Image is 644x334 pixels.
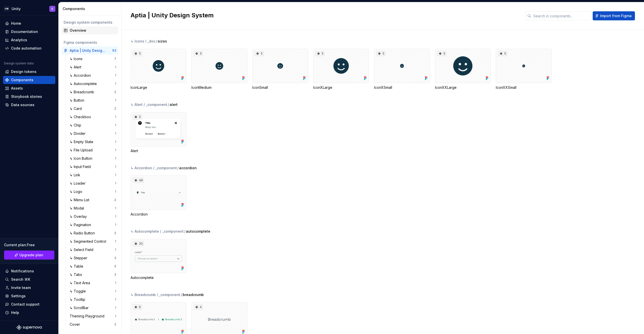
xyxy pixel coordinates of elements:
[191,85,247,90] div: IconMedium
[70,73,93,78] div: ↳ Accordion
[133,241,144,246] div: 30
[68,71,118,79] a: ↳ Accordion1
[115,148,116,152] div: 1
[68,196,118,204] a: ↳ Menu List2
[64,40,116,45] div: Figma components
[115,314,116,318] div: 1
[531,11,591,20] input: Search in components...
[3,275,55,283] button: Search ⌘K
[70,222,93,227] div: ↳ Pagination
[68,105,118,113] a: ↳ Card2
[133,51,142,56] div: 5
[70,206,86,211] div: ↳ Modal
[255,51,264,56] div: 5
[496,49,552,90] div: 5IconXXSmall
[131,49,186,90] div: 5IconLarge
[115,98,116,102] div: 1
[70,90,96,95] div: ↳ Breadcrumb
[374,49,430,90] div: 5IconXSmall
[70,264,85,269] div: ↳ Table
[114,198,116,202] div: 2
[70,123,83,128] div: ↳ Chip
[156,39,157,44] span: /
[70,214,89,219] div: ↳ Overlay
[3,93,55,101] a: Storybook stories
[115,223,116,227] div: 1
[131,229,184,234] div: ↳ Autocomplete / _component
[4,251,54,260] a: Upgrade plan
[3,68,55,76] a: Design tokens
[68,204,118,212] a: ↳ Modal1
[68,229,118,237] a: ↳ Radio Button2
[131,165,177,171] div: ↳ Accordion / _component
[3,309,55,317] button: Help
[3,300,55,308] button: Contact support
[3,267,55,275] button: Notifications
[115,289,116,293] div: 1
[70,197,91,202] div: ↳ Menu List
[70,48,107,53] div: Aptia | Unity Design System
[62,47,118,55] a: Aptia | Unity Design System53
[252,49,308,90] div: 5IconSmall
[115,65,116,69] div: 1
[70,280,92,285] div: ↳ Text Area
[11,285,31,290] div: Invite team
[68,271,118,279] a: ↳ Tabs3
[115,239,116,243] div: 1
[11,46,42,51] div: Code automation
[131,102,167,107] div: ↳ Alert / _component
[70,189,84,194] div: ↳ Logo
[114,107,116,111] div: 2
[114,256,116,260] div: 3
[68,279,118,287] a: ↳ Text Area1
[498,51,507,56] div: 5
[3,19,55,27] a: Home
[183,292,204,297] span: breadcrumb
[114,57,116,61] div: 7
[3,36,55,44] a: Analytics
[1,3,57,14] button: HMUnityE
[131,112,186,153] div: 5Alert
[11,69,36,74] div: Design tokens
[133,178,144,183] div: 48
[376,51,385,56] div: 5
[313,85,369,90] div: IconXLarge
[68,296,118,304] a: ↳ Tooltip1
[131,239,186,280] div: 30Autocomplete
[68,96,118,104] a: ↳ Button1
[4,61,34,65] div: Design system data
[68,80,118,88] a: ↳ Autocomplete1
[133,305,142,310] div: 6
[11,77,33,82] div: Components
[181,292,182,297] span: /
[68,213,118,221] a: ↳ Overlay1
[70,56,85,61] div: ↳ Icons
[68,55,118,63] a: ↳ Icons7
[115,115,116,119] div: 1
[70,131,88,136] div: ↳ Divider
[114,264,116,268] div: 5
[11,310,19,315] div: Help
[70,181,88,186] div: ↳ Loader
[68,221,118,229] a: ↳ Pagination1
[115,156,116,160] div: 1
[17,325,42,330] svg: Supernova Logo
[115,248,116,252] div: 1
[115,82,116,86] div: 1
[496,85,552,90] div: IconXXSmall
[3,44,55,52] a: Code automation
[11,37,27,43] div: Analytics
[168,102,169,107] span: /
[12,6,21,11] div: Unity
[131,39,155,44] div: ↳ Icons / _doc
[70,28,116,33] div: Overview
[70,239,108,244] div: ↳ Segmented Control
[131,85,186,90] div: IconLarge
[131,11,519,19] h2: Aptia | Unity Design System
[131,212,186,217] div: Accordion
[70,65,83,70] div: ↳ Alert
[70,314,106,319] div: Theming Playground
[68,146,118,154] a: ↳ File Upload1
[11,94,42,99] div: Storybook stories
[252,85,308,90] div: IconSmall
